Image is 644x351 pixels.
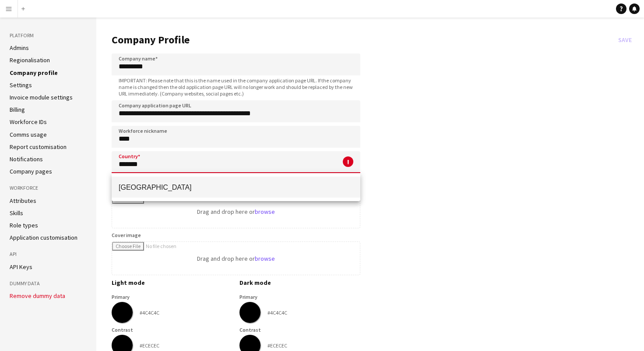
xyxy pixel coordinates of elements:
[10,32,87,39] h3: Platform
[10,184,87,192] h3: Workforce
[140,342,159,349] div: #ECECEC
[10,44,29,52] a: Admins
[112,279,232,287] h3: Light mode
[10,234,77,241] a: Application customisation
[10,93,73,101] a: Invoice module settings
[10,143,67,151] a: Report customisation
[10,81,32,89] a: Settings
[10,155,43,163] a: Notifications
[10,69,58,77] a: Company profile
[112,77,360,97] span: IMPORTANT: Please note that this is the name used in the company application page URL. If the com...
[10,221,38,229] a: Role types
[10,209,23,217] a: Skills
[239,279,360,287] h3: Dark mode
[119,183,353,191] span: [GEOGRAPHIC_DATA]
[10,167,52,175] a: Company pages
[10,56,50,64] a: Regionalisation
[10,131,47,138] a: Comms usage
[112,33,615,46] h1: Company Profile
[10,292,65,299] button: Remove dummy data
[10,197,36,205] a: Attributes
[10,118,47,126] a: Workforce IDs
[10,106,25,113] a: Billing
[10,280,87,287] h3: Dummy Data
[267,309,287,316] div: #4C4C4C
[267,342,287,349] div: #ECECEC
[10,263,32,271] a: API Keys
[140,309,159,316] div: #4C4C4C
[10,250,87,258] h3: API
